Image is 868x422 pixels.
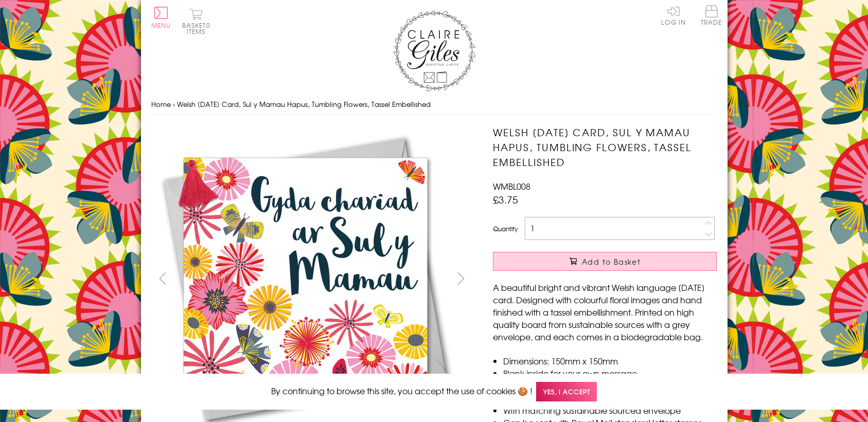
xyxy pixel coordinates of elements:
nav: breadcrumbs [151,94,717,115]
button: next [449,267,472,290]
span: Yes, I accept [536,382,597,402]
img: Claire Giles Greetings Cards [393,10,475,91]
span: › [173,99,175,109]
button: Menu [151,7,171,28]
a: Home [151,99,171,109]
a: Log In [661,5,686,25]
button: Add to Basket [493,252,717,271]
h1: Welsh [DATE] Card, Sul y Mamau Hapus, Tumbling Flowers, Tassel Embellished [493,125,717,169]
span: Welsh [DATE] Card, Sul y Mamau Hapus, Tumbling Flowers, Tassel Embellished [177,99,431,109]
li: Blank inside for your own message [503,367,717,379]
label: Quantity [493,224,518,233]
button: Basket0 items [182,8,210,34]
p: A beautiful bright and vibrant Welsh language [DATE] card. Designed with colourful floral images ... [493,281,717,343]
button: prev [151,267,174,290]
a: Trade [701,5,722,27]
span: 0 items [187,21,210,36]
span: Add to Basket [582,256,641,267]
li: With matching sustainable sourced envelope [503,404,717,416]
span: Trade [701,5,722,25]
span: £3.75 [493,192,518,207]
li: Dimensions: 150mm x 150mm [503,355,717,367]
span: WMBL008 [493,180,530,192]
span: Menu [151,21,171,30]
